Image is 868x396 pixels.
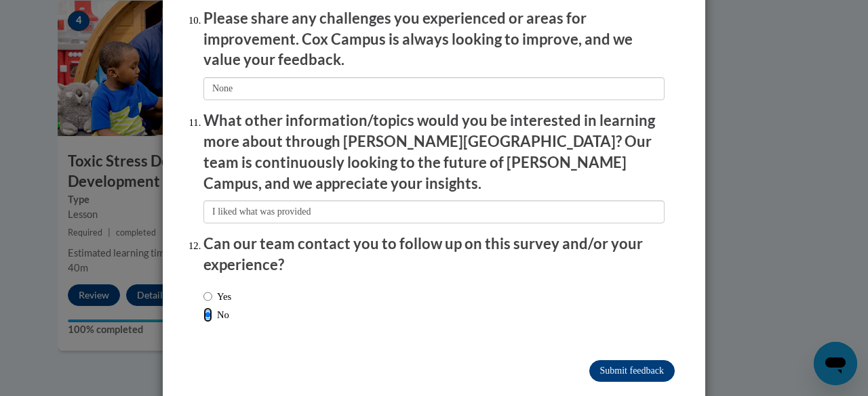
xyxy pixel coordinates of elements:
[203,307,212,322] input: No
[203,8,665,70] p: Please share any challenges you experienced or areas for improvement. Cox Campus is always lookin...
[203,289,212,304] input: Yes
[203,289,231,304] label: Yes
[589,360,675,382] input: Submit feedback
[203,234,665,276] p: Can our team contact you to follow up on this survey and/or your experience?
[203,110,665,194] p: What other information/topics would you be interested in learning more about through [PERSON_NAME...
[203,307,229,322] label: No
